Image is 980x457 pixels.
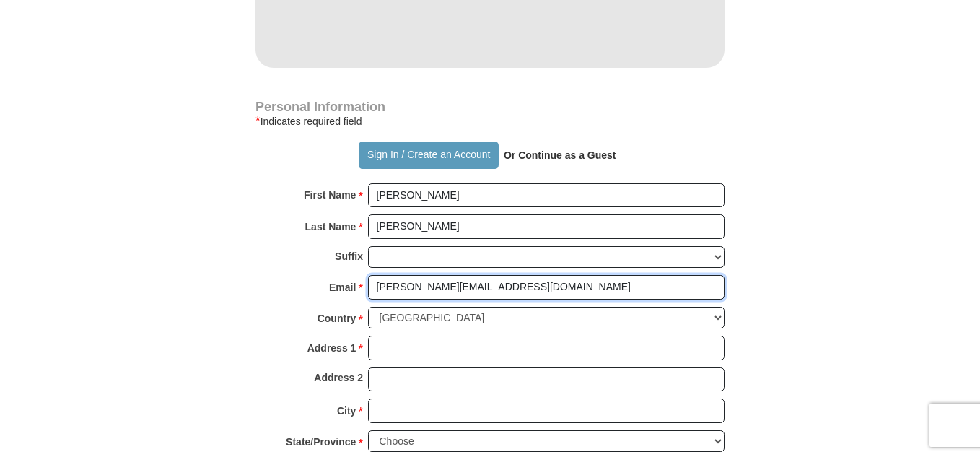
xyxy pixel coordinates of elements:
[307,338,356,358] strong: Address 1
[329,277,356,297] strong: Email
[314,367,363,388] strong: Address 2
[255,101,725,113] h4: Personal Information
[286,432,356,452] strong: State/Province
[359,142,498,169] button: Sign In / Create an Account
[318,308,356,328] strong: Country
[335,246,363,266] strong: Suffix
[255,113,725,130] div: Indicates required field
[304,185,356,205] strong: First Name
[504,149,616,161] strong: Or Continue as a Guest
[305,217,356,237] strong: Last Name
[337,401,356,421] strong: City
